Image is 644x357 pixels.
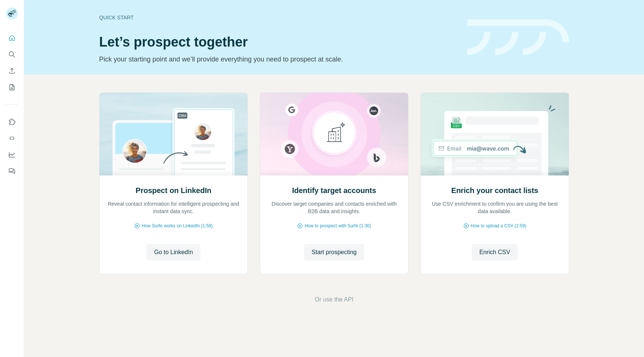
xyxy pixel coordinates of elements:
[99,54,458,64] p: Pick your starting point and we’ll provide everything you need to prospect at scale.
[99,93,248,176] img: Prospect on LinkedIn
[420,93,569,176] img: Enrich your contact lists
[472,244,518,260] button: Enrich CSV
[6,80,18,94] button: My lists
[451,185,538,196] h2: Enrich your contact lists
[99,35,458,50] h1: Let’s prospect together
[6,115,18,129] button: Use Surfe on LinkedIn
[260,93,408,176] img: Identify target accounts
[292,185,376,196] h2: Identify target accounts
[6,31,18,45] button: Quick start
[467,19,569,56] img: banner
[6,64,18,78] button: Enrich CSV
[312,248,357,257] span: Start prospecting
[428,200,561,215] p: Use CSV enrichment to confirm you are using the best data available.
[99,14,458,21] div: Quick start
[6,148,18,161] button: Dashboard
[471,222,526,229] span: How to upload a CSV (2:59)
[154,248,193,257] span: Go to LinkedIn
[268,200,401,215] p: Discover target companies and contacts enriched with B2B data and insights.
[6,164,18,178] button: Feedback
[304,244,364,260] button: Start prospecting
[107,200,240,215] p: Reveal contact information for intelligent prospecting and instant data sync.
[479,248,510,257] span: Enrich CSV
[304,222,371,229] span: How to prospect with Surfe (1:30)
[146,244,200,260] button: Go to LinkedIn
[136,185,211,196] h2: Prospect on LinkedIn
[315,295,353,304] button: Or use the API
[6,132,18,145] button: Use Surfe API
[6,48,18,61] button: Search
[142,222,213,229] span: How Surfe works on LinkedIn (1:58)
